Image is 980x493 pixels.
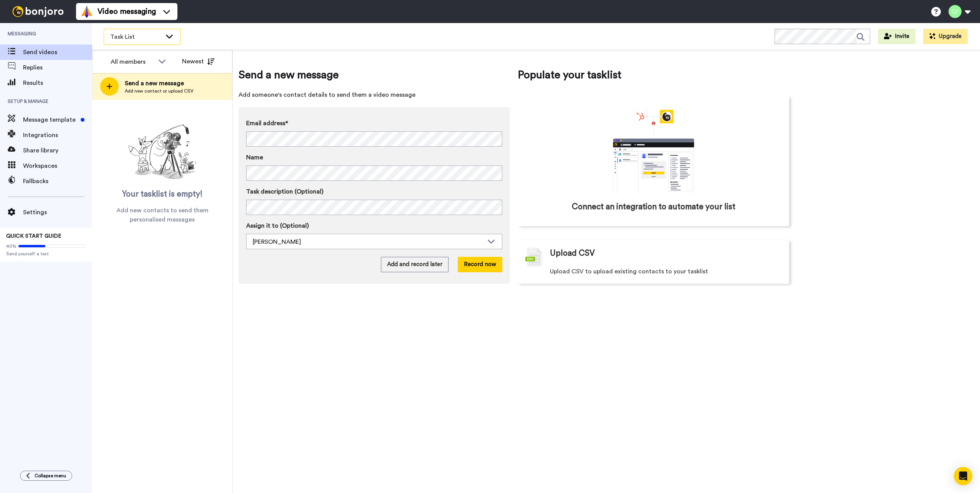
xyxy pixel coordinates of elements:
span: Task List [110,32,162,41]
span: 40% [6,243,17,249]
button: Invite [878,29,915,44]
div: animation [596,110,711,194]
div: All members [111,57,154,66]
span: Name [246,153,263,162]
button: Add and record later [381,257,449,272]
label: Task description (Optional) [246,187,502,196]
span: Send a new message [238,67,510,83]
span: Add someone's contact details to send them a video message [238,90,510,99]
span: Results [23,78,92,88]
span: Settings [23,208,92,217]
img: bj-logo-header-white.svg [9,6,67,17]
span: Your tasklist is empty! [122,189,203,200]
button: Collapse menu [20,471,72,481]
span: Message template [23,115,78,124]
span: Share library [23,146,92,155]
span: Collapse menu [35,473,66,479]
span: Send yourself a test [6,251,86,257]
span: Replies [23,63,92,72]
span: Upload CSV [550,248,595,259]
button: Upgrade [923,29,968,44]
span: Upload CSV to upload existing contacts to your tasklist [550,267,708,276]
span: Send videos [23,48,92,57]
span: Add new contacts to send them personalised messages [104,206,221,224]
span: Send a new message [125,79,194,88]
span: QUICK START GUIDE [6,233,61,239]
span: Add new contact or upload CSV [125,88,194,94]
img: csv-grey.png [525,248,542,267]
label: Assign it to (Optional) [246,221,502,230]
span: Fallbacks [23,177,92,186]
span: Workspaces [23,161,92,170]
div: [PERSON_NAME] [253,237,483,246]
span: Video messaging [98,6,156,17]
img: vm-color.svg [81,5,93,18]
button: Record now [458,257,502,272]
span: Connect an integration to automate your list [572,201,735,213]
span: Integrations [23,131,92,140]
button: Newest [176,54,220,69]
div: Open Intercom Messenger [954,467,972,485]
label: Email address* [246,119,502,128]
img: ready-set-action.png [124,121,201,183]
span: Populate your tasklist [518,67,789,83]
